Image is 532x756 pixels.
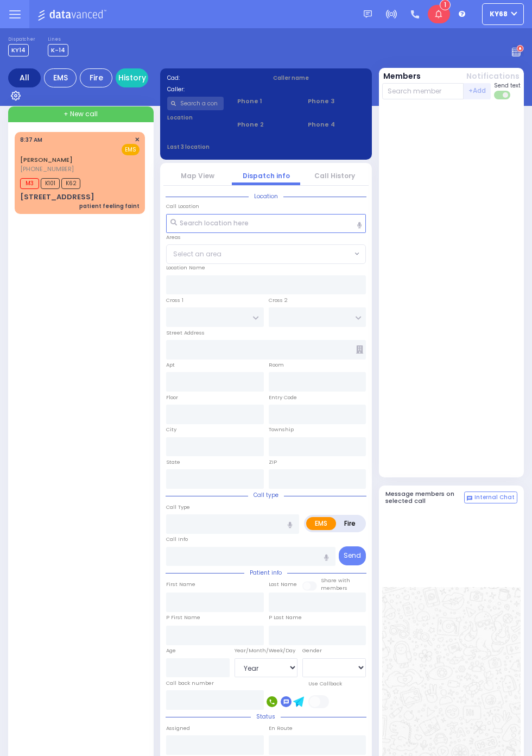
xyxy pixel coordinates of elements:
div: [STREET_ADDRESS] [20,192,94,203]
label: Call Info [166,535,188,543]
button: Send [339,546,366,565]
span: Phone 1 [237,97,294,106]
div: All [8,68,41,87]
span: Call type [248,491,284,499]
input: Search member [382,83,464,99]
label: Location [167,114,224,122]
button: Internal Chat [464,492,517,503]
label: Caller name [273,74,365,82]
span: ky68 [490,9,508,19]
a: Dispatch info [243,171,290,180]
img: Logo [37,8,110,21]
a: Call History [314,171,355,180]
div: EMS [44,68,77,87]
label: Fire [335,517,364,530]
span: Other building occupants [356,345,363,354]
button: Notifications [466,71,520,82]
span: Phone 4 [308,120,365,129]
input: Search a contact [167,97,224,110]
label: Gender [302,647,322,654]
span: KY14 [8,44,29,56]
div: patient feeling faint [79,202,140,210]
label: Room [269,361,284,369]
div: Fire [80,68,112,87]
div: Year/Month/Week/Day [235,647,298,654]
label: City [166,426,176,433]
label: State [166,458,180,466]
label: EMS [306,517,336,530]
span: EMS [122,144,140,155]
label: Entry Code [269,394,297,401]
img: message.svg [364,10,372,18]
button: ky68 [482,3,524,25]
span: members [321,584,347,591]
label: Call Type [166,503,190,511]
span: Patient info [244,569,287,577]
span: Internal Chat [474,494,515,501]
span: K62 [61,178,80,189]
label: Floor [166,394,178,401]
span: Send text [494,81,521,90]
input: Search location here [166,214,366,234]
label: P First Name [166,614,200,621]
label: P Last Name [269,614,302,621]
label: Cross 2 [269,297,288,304]
span: + New call [64,109,98,119]
span: [PHONE_NUMBER] [20,165,74,173]
label: Call Location [166,203,199,210]
label: Location Name [166,264,205,272]
label: Use Callback [308,680,342,688]
span: K101 [41,178,60,189]
a: History [116,68,148,87]
button: Members [383,71,421,82]
a: [PERSON_NAME] [20,155,73,164]
span: M3 [20,178,39,189]
label: Cad: [167,74,259,82]
label: Township [269,426,294,433]
label: First Name [166,581,195,588]
span: Phone 3 [308,97,365,106]
label: Last Name [269,581,297,588]
label: ZIP [269,458,277,466]
span: K-14 [48,44,68,56]
img: comment-alt.png [467,496,472,501]
span: ✕ [135,135,140,144]
label: Caller: [167,85,259,93]
label: Dispatcher [8,36,35,43]
label: Areas [166,234,181,241]
a: Map View [181,171,214,180]
span: Phone 2 [237,120,294,129]
span: Status [251,713,281,721]
label: Assigned [166,724,190,732]
label: Cross 1 [166,297,183,304]
span: Select an area [173,249,221,259]
label: Lines [48,36,68,43]
span: 8:37 AM [20,136,42,144]
label: Apt [166,361,175,369]
h5: Message members on selected call [385,490,465,505]
span: Location [249,192,283,200]
label: En Route [269,724,293,732]
label: Last 3 location [167,143,267,151]
small: Share with [321,577,350,584]
label: Street Address [166,329,205,337]
label: Turn off text [494,90,511,100]
label: Age [166,647,176,654]
label: Call back number [166,679,214,687]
